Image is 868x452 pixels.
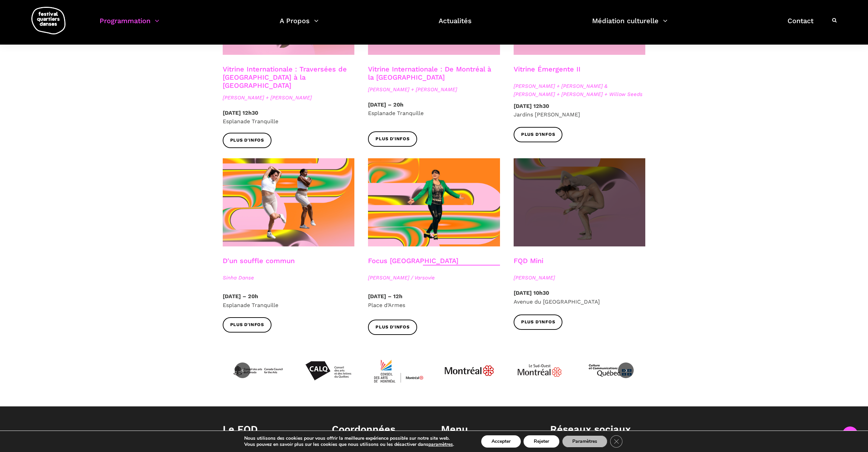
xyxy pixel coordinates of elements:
a: Programmation [100,15,159,35]
a: D'un souffle commun [223,257,295,265]
a: Vitrine Internationale : De Montréal à la [GEOGRAPHIC_DATA] [368,65,491,81]
a: Plus d'infos [514,127,563,142]
h1: Réseaux sociaux [550,423,646,435]
a: Plus d'infos [368,131,417,147]
button: Rejeter [524,435,559,448]
strong: [DATE] 12h30 [223,110,258,116]
a: Focus [GEOGRAPHIC_DATA] [368,257,458,265]
h1: Coordonnées [332,423,427,435]
button: paramètres [428,441,453,448]
img: CAC_BW_black_f [232,345,283,396]
img: JPGnr_b [444,345,495,396]
span: [PERSON_NAME] + [PERSON_NAME] & [PERSON_NAME] + [PERSON_NAME] + Willow Seeds [514,82,646,98]
span: Jardins [PERSON_NAME] [514,111,580,118]
img: CMYK_Logo_CAMMontreal [373,345,424,396]
span: Esplanade Tranquille [223,302,278,308]
a: Vitrine Émergente II [514,65,580,73]
a: Plus d'infos [223,317,272,333]
span: Esplanade Tranquille [368,110,424,116]
span: Plus d'infos [230,137,264,144]
a: Actualités [439,15,472,35]
h1: Menu [441,423,536,435]
a: Vitrine Internationale : Traversées de [GEOGRAPHIC_DATA] à la [GEOGRAPHIC_DATA] [223,65,347,90]
a: FQD Mini [514,257,543,265]
span: Esplanade Tranquille [223,118,278,125]
span: Avenue du [GEOGRAPHIC_DATA] [514,298,600,305]
strong: [DATE] – 20h [223,293,258,300]
strong: [DATE] – 20h [368,101,403,108]
span: Plus d'infos [376,135,410,143]
img: mccq-3-3 [585,345,636,396]
img: Calq_noir [303,345,354,396]
strong: [DATE] – 12h [368,293,402,300]
a: Contact [788,15,813,35]
button: Paramètres [562,435,607,448]
strong: [DATE] 12h30 [514,103,549,109]
button: Close GDPR Cookie Banner [610,435,622,448]
span: [PERSON_NAME] [514,274,646,282]
a: Médiation culturelle [592,15,667,35]
span: Plus d'infos [376,324,410,331]
img: logo-fqd-med [31,7,65,34]
a: Plus d'infos [514,314,563,330]
a: A Propos [280,15,319,35]
span: Plus d'infos [521,131,555,138]
p: Place d’Armes [368,292,500,309]
span: [PERSON_NAME] + [PERSON_NAME] [368,85,500,94]
span: [PERSON_NAME] / Varsovie [368,274,500,282]
a: Plus d'infos [368,320,417,335]
button: Accepter [481,435,521,448]
a: Plus d'infos [223,133,272,148]
img: Logo_Mtl_Le_Sud-Ouest.svg_ [514,345,565,396]
h1: Le FQD [223,423,318,435]
span: [PERSON_NAME] + [PERSON_NAME] [223,94,355,102]
span: Plus d'infos [230,321,264,328]
strong: [DATE] 10h30 [514,290,549,296]
p: Nous utilisons des cookies pour vous offrir la meilleure expérience possible sur notre site web. [244,435,454,441]
span: Plus d'infos [521,319,555,326]
span: Sinha Danse [223,274,355,282]
p: Vous pouvez en savoir plus sur les cookies que nous utilisons ou les désactiver dans . [244,441,454,448]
